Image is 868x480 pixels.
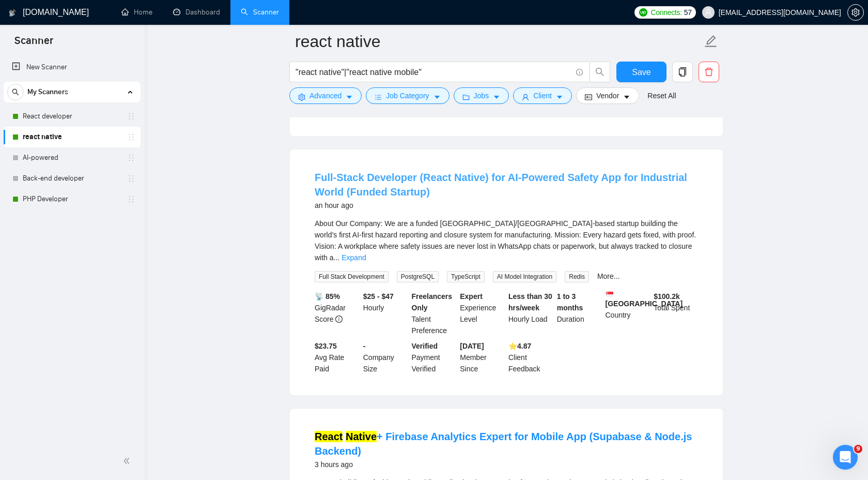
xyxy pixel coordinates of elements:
[173,8,220,17] a: dashboardDashboard
[854,445,862,453] span: 9
[847,4,864,21] button: setting
[460,342,484,350] b: [DATE]
[366,87,449,104] button: barsJob Categorycaret-down
[412,342,438,350] b: Verified
[315,172,687,198] a: Full-Stack Developer (React Native) for AI-Powered Safety App for Industrial World (Funded Startup)
[346,93,353,101] span: caret-down
[342,253,366,262] a: Expand
[699,67,719,77] span: delete
[298,93,305,101] span: setting
[412,292,453,312] b: Freelancers Only
[127,133,135,141] span: holder
[623,93,630,101] span: caret-down
[4,82,141,209] li: My Scanners
[639,8,647,17] img: upwork-logo.png
[127,112,135,121] span: holder
[12,57,132,78] a: New Scanner
[474,90,489,101] span: Jobs
[458,291,506,336] div: Experience Level
[296,66,571,79] input: Search Freelance Jobs...
[493,271,556,282] span: AI Model Integration
[361,340,410,374] div: Company Size
[555,291,603,336] div: Duration
[4,57,141,78] li: New Scanner
[460,292,483,301] b: Expert
[508,342,531,350] b: ⭐️ 4.87
[127,195,135,203] span: holder
[315,431,692,457] a: React Native+ Firebase Analytics Expert for Mobile App (Supabase & Node.js Backend)
[556,93,563,101] span: caret-down
[848,8,863,17] span: setting
[672,62,693,82] button: copy
[6,33,61,55] span: Scanner
[335,316,343,323] span: info-circle
[654,292,680,301] b: $ 100.2k
[647,90,676,101] a: Reset All
[123,456,133,466] span: double-left
[23,106,121,127] a: React developer
[652,291,700,336] div: Total Spent
[847,8,864,17] a: setting
[315,431,343,442] mark: React
[557,292,583,312] b: 1 to 3 months
[334,253,340,262] span: ...
[565,271,589,282] span: Redis
[508,292,552,312] b: Less than 30 hrs/week
[590,62,610,82] button: search
[295,28,702,54] input: Scanner name...
[454,87,509,104] button: folderJobscaret-down
[27,82,68,102] span: My Scanners
[386,90,429,101] span: Job Category
[315,271,389,282] span: Full Stack Development
[585,93,592,101] span: idcard
[596,90,619,101] span: Vendor
[522,93,529,101] span: user
[506,340,555,374] div: Client Feedback
[493,93,500,101] span: caret-down
[9,5,16,21] img: logo
[23,127,121,147] a: react native
[447,271,485,282] span: TypeScript
[458,340,506,374] div: Member Since
[346,431,377,442] mark: Native
[8,88,23,96] span: search
[513,87,572,104] button: userClientcaret-down
[397,271,439,282] span: PostgreSQL
[410,291,458,336] div: Talent Preference
[315,218,698,263] div: About Our Company: We are a funded [GEOGRAPHIC_DATA]/[GEOGRAPHIC_DATA]-based startup building the...
[606,291,683,308] b: [GEOGRAPHIC_DATA]
[23,168,121,189] a: Back-end developer
[127,154,135,162] span: holder
[315,342,337,350] b: $23.75
[23,147,121,168] a: AI-powered
[315,199,698,212] div: an hour ago
[23,189,121,209] a: PHP Developer
[684,7,692,18] span: 57
[289,87,362,104] button: settingAdvancedcaret-down
[7,84,24,100] button: search
[410,340,458,374] div: Payment Verified
[433,93,441,101] span: caret-down
[363,342,366,350] b: -
[309,90,342,101] span: Advanced
[833,445,858,470] iframe: Intercom live chat
[704,35,718,48] span: edit
[705,9,712,16] span: user
[315,292,340,301] b: 📡 85%
[533,90,552,101] span: Client
[673,67,692,77] span: copy
[699,62,719,82] button: delete
[616,62,667,82] button: Save
[375,93,382,101] span: bars
[576,87,639,104] button: idcardVendorcaret-down
[241,8,279,17] a: searchScanner
[576,69,583,76] span: info-circle
[363,292,394,301] b: $25 - $47
[315,458,698,471] div: 3 hours ago
[603,291,652,336] div: Country
[313,340,361,374] div: Avg Rate Paid
[313,291,361,336] div: GigRadar Score
[590,67,610,77] span: search
[361,291,410,336] div: Hourly
[506,291,555,336] div: Hourly Load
